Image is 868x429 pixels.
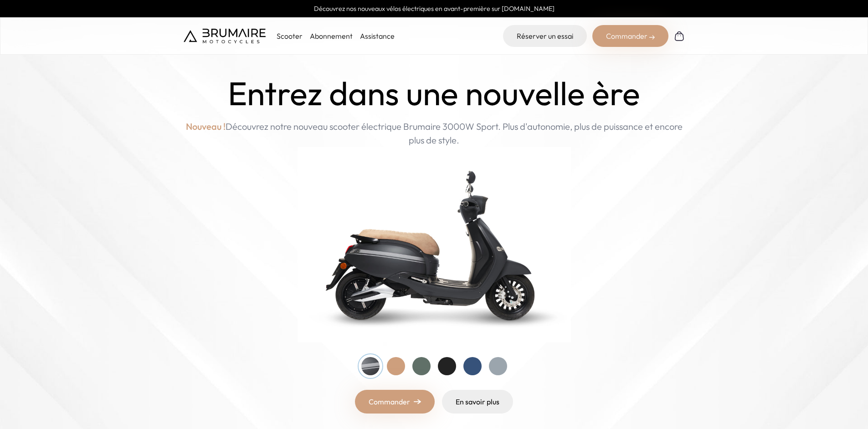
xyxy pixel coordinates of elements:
[360,31,395,41] a: Assistance
[310,31,353,41] a: Abonnement
[186,120,226,133] span: Nouveau !
[674,31,685,41] img: Panier
[355,390,435,414] a: Commander
[414,399,421,404] img: right-arrow.png
[592,25,668,47] div: Commander
[228,75,640,112] h1: Entrez dans une nouvelle ère
[442,390,513,414] a: En savoir plus
[649,35,655,40] img: right-arrow-2.png
[277,31,303,41] p: Scooter
[184,120,685,147] p: Découvrez notre nouveau scooter électrique Brumaire 3000W Sport. Plus d'autonomie, plus de puissa...
[503,25,587,47] a: Réserver un essai
[184,29,266,43] img: Brumaire Motocycles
